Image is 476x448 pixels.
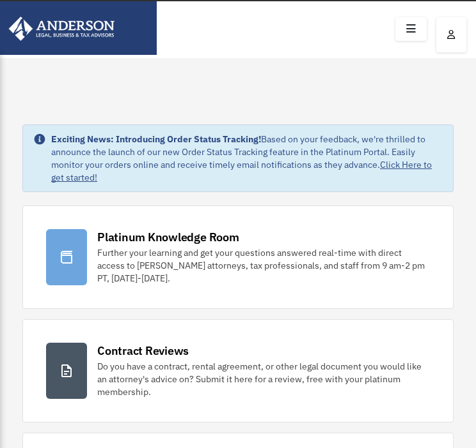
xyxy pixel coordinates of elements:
div: Further your learning and get your questions answered real-time with direct access to [PERSON_NAM... [97,246,430,285]
div: Contract Reviews [97,343,189,359]
a: Platinum Knowledge Room Further your learning and get your questions answered real-time with dire... [22,205,454,309]
a: Contract Reviews Do you have a contract, rental agreement, or other legal document you would like... [22,319,454,422]
div: Based on your feedback, we're thrilled to announce the launch of our new Order Status Tracking fe... [51,133,443,184]
a: Click Here to get started! [51,159,432,183]
div: Platinum Knowledge Room [97,229,239,245]
div: Do you have a contract, rental agreement, or other legal document you would like an attorney's ad... [97,360,430,398]
strong: Exciting News: Introducing Order Status Tracking! [51,133,261,145]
